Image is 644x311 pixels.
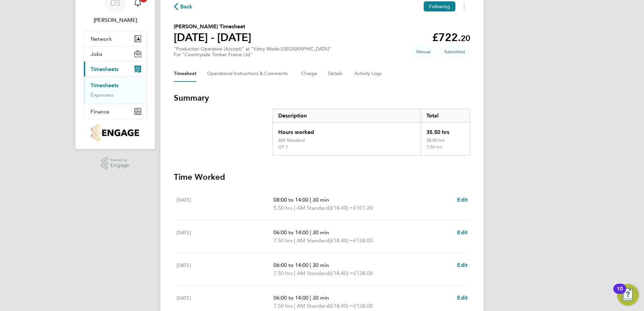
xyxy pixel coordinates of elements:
span: AM Standard [297,302,329,310]
span: | [310,229,311,236]
button: Open Resource Center, 10 new notifications [617,284,639,306]
span: 06:00 to 14:00 [273,295,309,301]
div: 28.00 hrs [421,138,470,144]
span: Dave Spiller [84,16,147,24]
span: AM Standard [297,269,329,277]
h2: [PERSON_NAME] Timesheet [174,23,251,31]
span: Edit [457,262,468,268]
a: Expenses [91,92,114,98]
button: Operational Instructions & Comments [207,66,290,82]
div: AM Standard [278,138,305,143]
div: Summary [272,109,470,155]
span: (£18.40) = [329,303,353,309]
div: Hours worked [273,123,421,138]
app-decimal: £722. [432,31,470,44]
span: This timesheet is Submitted. [439,46,470,57]
button: Network [84,31,147,46]
span: Timesheets [91,66,119,72]
span: 30 min [313,229,329,236]
span: Jobs [91,51,102,57]
span: Edit [457,197,468,203]
span: Edit [457,229,468,236]
span: | [294,237,295,244]
h3: Summary [174,93,470,103]
div: [DATE] [176,261,273,277]
span: 30 min [313,197,329,203]
span: | [294,303,295,309]
div: "Production Operative (Accept)" at "Vistry Works [GEOGRAPHIC_DATA]" [174,46,331,58]
span: This timesheet was manually created. [411,46,436,57]
span: | [310,262,311,268]
a: Powered byEngage [101,157,130,170]
span: Finance [91,108,109,115]
a: Edit [457,229,468,237]
button: Timesheet [174,66,196,82]
button: Activity Logs [354,66,383,82]
span: 7.50 hrs [273,303,293,309]
span: 30 min [313,295,329,301]
span: 5.50 hrs [273,205,293,211]
div: 10 [617,289,623,298]
button: Finance [84,104,147,119]
span: £101.20 [353,205,373,211]
div: 35.50 hrs [421,123,470,138]
span: 20 [461,33,470,43]
a: Edit [457,261,468,269]
button: Charge [301,66,317,82]
div: Timesheets [84,76,147,104]
span: AM Standard [297,237,329,245]
span: | [310,295,311,301]
div: [DATE] [176,294,273,310]
button: Jobs [84,46,147,61]
button: Timesheets Menu [458,1,470,12]
span: Powered by [110,157,129,163]
span: £138.00 [353,237,373,244]
span: Edit [457,295,468,301]
span: (£18.40) = [329,205,353,211]
button: Back [174,2,193,11]
div: For "Countryside Timber Frame Ltd" [174,52,331,58]
a: Edit [457,294,468,302]
div: [DATE] [176,196,273,212]
span: 08:00 to 14:00 [273,197,309,203]
h3: Time Worked [174,172,470,182]
span: 30 min [313,262,329,268]
img: countryside-properties-logo-retina.png [91,125,139,141]
h1: [DATE] - [DATE] [174,31,251,44]
span: £138.00 [353,303,373,309]
span: 06:00 to 14:00 [273,262,309,268]
a: Go to home page [84,125,147,141]
span: Engage [110,163,129,168]
div: Description [273,109,421,123]
a: Edit [457,196,468,204]
div: [DATE] [176,229,273,245]
span: AM Standard [297,204,329,212]
span: | [294,270,295,276]
span: (£18.40) = [329,237,353,244]
button: Timesheets [84,62,147,76]
span: 7.50 hrs [273,270,293,276]
a: Timesheets [91,82,119,89]
span: (£18.40) = [329,270,353,276]
span: Following [429,3,450,9]
button: Following [424,1,455,11]
span: 06:00 to 14:00 [273,229,309,236]
span: Network [91,36,112,42]
div: 7.50 hrs [421,144,470,155]
span: 7.50 hrs [273,237,293,244]
span: £138.00 [353,270,373,276]
span: | [310,197,311,203]
div: Total [421,109,470,123]
button: Details [328,66,344,82]
span: | [294,205,295,211]
div: OT 1 [278,144,288,150]
span: Back [180,3,193,11]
